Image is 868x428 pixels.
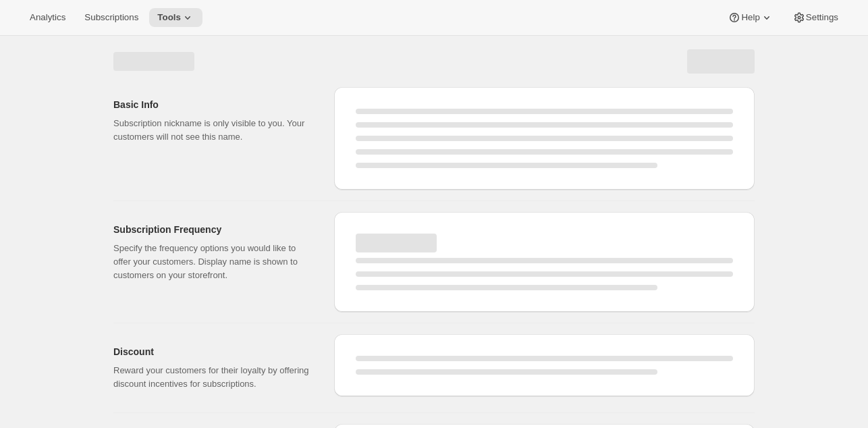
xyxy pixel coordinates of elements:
[84,12,138,23] span: Subscriptions
[30,12,65,23] span: Analytics
[113,364,313,391] p: Reward your customers for their loyalty by offering discount incentives for subscriptions.
[113,98,313,111] h2: Basic Info
[149,8,202,27] button: Tools
[113,117,313,144] p: Subscription nickname is only visible to you. Your customers will not see this name.
[113,345,313,358] h2: Discount
[22,8,74,27] button: Analytics
[113,242,313,282] p: Specify the frequency options you would like to offer your customers. Display name is shown to cu...
[76,8,146,27] button: Subscriptions
[113,223,313,236] h2: Subscription Frequency
[720,8,781,27] button: Help
[157,12,181,23] span: Tools
[784,8,846,27] button: Settings
[806,12,838,23] span: Settings
[741,12,759,23] span: Help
